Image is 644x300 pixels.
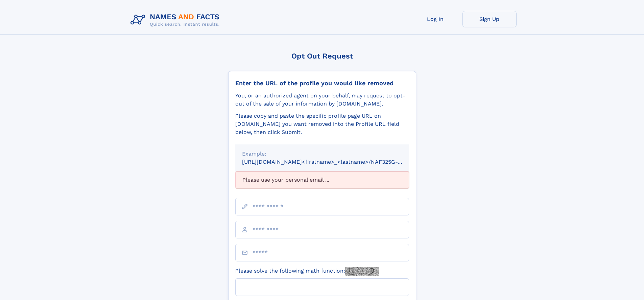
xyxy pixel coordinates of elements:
label: Please solve the following math function: [235,267,379,276]
div: Opt Out Request [228,52,416,60]
div: Please copy and paste the specific profile page URL on [DOMAIN_NAME] you want removed into the Pr... [235,112,409,136]
div: Example: [242,150,402,158]
a: Log In [408,11,462,27]
a: Sign Up [462,11,517,27]
div: You, or an authorized agent on your behalf, may request to opt-out of the sale of your informatio... [235,92,409,108]
small: [URL][DOMAIN_NAME]<firstname>_<lastname>/NAF325G-xxxxxxxx [242,159,422,165]
img: Logo Names and Facts [128,11,225,29]
div: Please use your personal email ... [235,171,409,188]
div: Enter the URL of the profile you would like removed [235,79,409,87]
